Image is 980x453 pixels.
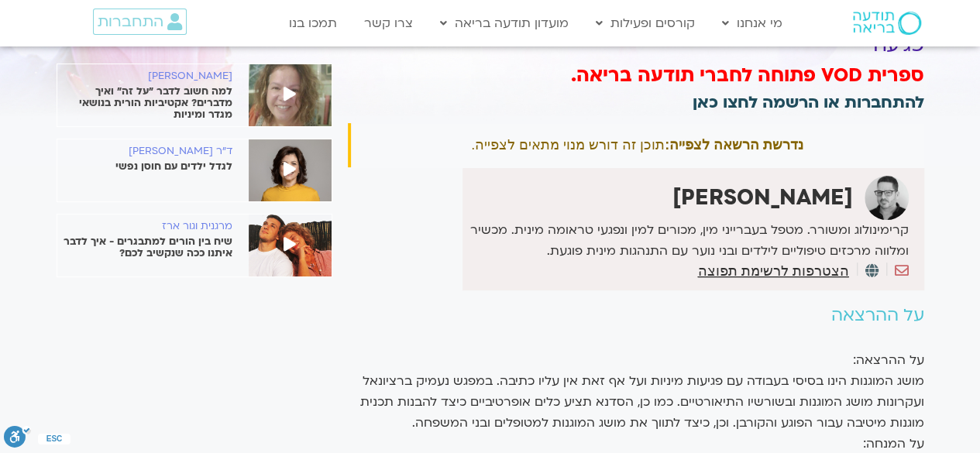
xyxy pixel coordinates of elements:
[348,123,924,167] div: תוכן זה דורש מנוי מתאים לצפייה.
[57,70,232,82] h6: [PERSON_NAME]
[57,236,232,259] p: שיח בין הורים למתבגרים - איך לדבר איתנו ככה שנקשיב לכם?
[865,176,909,220] img: גיא עינת
[57,70,332,121] a: [PERSON_NAME] למה חשוב לדבר "על זה" ואיך מדברים? אקטיביות הורית בנושאי מגדר ומיניות
[348,306,924,325] h2: על ההרצאה
[57,221,332,259] a: מרגנית וגור ארז שיח בין הורים למתבגרים - איך לדבר איתנו ככה שנקשיב לכם?
[693,91,924,114] a: להתחברות או הרשמה לחצו כאן
[93,9,187,35] a: התחברות
[697,264,848,278] a: הצטרפות לרשימת תפוצה
[98,13,163,30] span: התחברות
[57,86,232,121] p: למה חשוב לדבר "על זה" ואיך מדברים? אקטיביות הורית בנושאי מגדר ומיניות
[57,146,232,157] h6: ד"ר [PERSON_NAME]
[57,221,232,232] h6: מרגנית וגור ארז
[466,220,908,262] p: קרימינולוג ומשורר. מטפל בעברייני מין, מכורים למין ונפגעי טראומה מינית. מכשיר ומלווה מרכזים טיפולי...
[281,9,345,38] a: תמכו בנו
[432,9,576,38] a: מועדון תודעה בריאה
[57,146,332,173] a: ד"ר [PERSON_NAME] לגדל ילדים עם חוסן נפשי
[665,137,803,153] strong: נדרשת הרשאה לצפייה:
[672,183,853,212] strong: [PERSON_NAME]
[348,63,924,89] h3: ספרית VOD פתוחה לחברי תודעה בריאה.
[714,9,790,38] a: מי אנחנו
[249,214,332,276] img: %D7%9E%D7%A8%D7%92%D7%A0%D7%99%D7%AA-%D7%95%D7%92%D7%95%D7%A8-1.jpeg
[356,9,421,38] a: צרו קשר
[853,12,921,35] img: תודעה בריאה
[588,9,703,38] a: קורסים ופעילות
[249,64,332,126] img: %D7%90%D7%95%D7%A8%D7%A0%D7%94-%D7%A9%D7%95%D7%9E%D7%9F-e1601904819684-1.jpg
[57,161,232,173] p: לגדל ילדים עם חוסן נפשי
[249,139,332,201] img: %D7%90%D7%A0%D7%90%D7%91%D7%9C%D7%94-%D7%A9%D7%A7%D7%93-1.jpeg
